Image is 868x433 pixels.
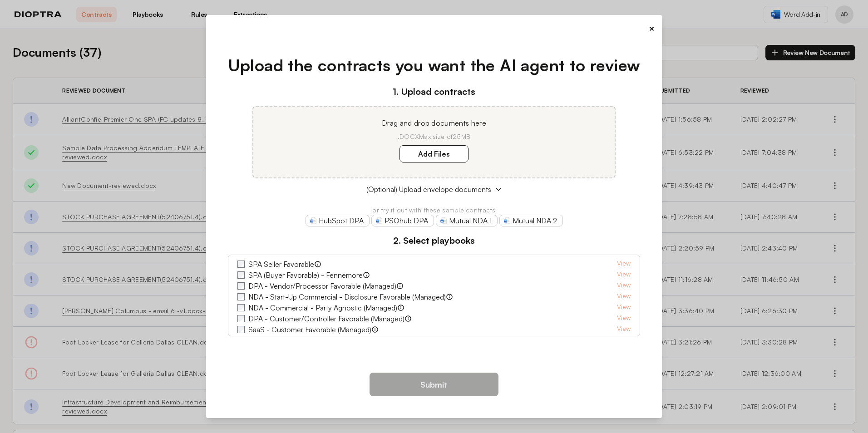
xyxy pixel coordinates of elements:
label: DPA - Vendor/Processor Favorable (Managed) [248,280,396,291]
a: View [617,291,631,302]
label: NDA - Start-Up Commercial - Disclosure Favorable (Managed) [248,291,446,302]
a: View [617,270,631,280]
a: HubSpot DPA [306,215,370,226]
a: View [617,302,631,313]
label: Fennemore Retail Real Estate - Tenant Favorable [248,335,403,346]
a: View [617,280,631,291]
label: SPA (Buyer Favorable) - Fennemore [248,270,363,280]
p: Drag and drop documents here [264,118,604,128]
a: View [617,259,631,270]
label: NDA - Commercial - Party Agnostic (Managed) [248,302,397,313]
a: PSOhub DPA [371,215,434,226]
label: DPA - Customer/Controller Favorable (Managed) [248,313,404,324]
a: View [617,335,631,346]
h3: 2. Select playbooks [228,234,641,247]
a: View [617,324,631,335]
button: (Optional) Upload envelope documents [228,184,641,195]
label: SPA Seller Favorable [248,259,314,270]
p: or try it out with these sample contracts [228,206,641,215]
button: Submit [370,373,498,396]
a: Mutual NDA 2 [499,215,563,226]
h3: 1. Upload contracts [228,85,641,98]
h1: Upload the contracts you want the AI agent to review [228,53,641,78]
label: SaaS - Customer Favorable (Managed) [248,324,371,335]
a: Mutual NDA 1 [436,215,498,226]
a: View [617,313,631,324]
span: (Optional) Upload envelope documents [366,184,491,195]
p: .DOCX Max size of 25MB [264,132,604,141]
label: Add Files [399,145,469,162]
button: × [649,22,655,35]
